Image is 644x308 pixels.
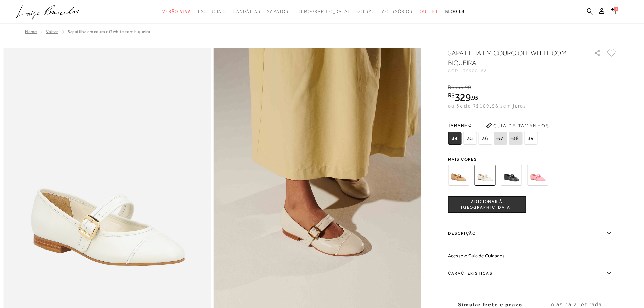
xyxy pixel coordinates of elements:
span: 329 [455,91,471,103]
span: 3 [614,7,618,11]
span: ADICIONAR À [GEOGRAPHIC_DATA] [448,199,525,211]
span: Sandálias [233,9,260,14]
span: Essenciais [198,9,226,14]
span: BLOG LB [445,9,465,14]
a: noSubCategoriesText [162,5,191,18]
img: SAPATILHA EM COURO OFF WHITE COM BIQUEIRA [474,165,495,186]
span: 130900182 [460,68,487,73]
i: , [464,84,471,90]
span: ou 3x de R$109,98 sem juros [448,103,526,109]
a: noSubCategoriesText [356,5,375,18]
button: ADICIONAR À [GEOGRAPHIC_DATA] [448,196,526,213]
i: R$ [448,84,454,90]
span: Acessórios [382,9,413,14]
span: [DEMOGRAPHIC_DATA] [295,9,350,14]
button: Guia de Tamanhos [484,120,551,131]
label: Características [448,263,617,283]
span: Sapatos [267,9,288,14]
span: 36 [478,132,492,145]
a: noSubCategoriesText [420,5,438,18]
span: 34 [448,132,461,145]
a: noSubCategoriesText [198,5,226,18]
a: noSubCategoriesText [233,5,260,18]
span: 90 [465,84,471,90]
span: Outlet [420,9,438,14]
a: noSubCategoriesText [382,5,413,18]
span: Verão Viva [162,9,191,14]
a: BLOG LB [445,5,465,18]
span: Mais cores [448,157,617,161]
span: 35 [463,132,477,145]
span: SAPATILHA EM COURO OFF WHITE COM BIQUEIRA [68,29,150,34]
a: noSubCategoriesText [267,5,288,18]
h1: SAPATILHA EM COURO OFF WHITE COM BIQUEIRA [448,48,575,67]
img: SAPATILHA EM COURO PRETO COM BIQUEIRA [501,165,522,186]
span: Bolsas [356,9,375,14]
a: Voltar [46,29,58,34]
button: 3 [609,7,618,17]
span: 659 [454,84,463,90]
img: SAPATILHA EM COURO ROSA CEREJEIRA COM BIQUEIRA [527,165,548,186]
a: Home [25,29,37,34]
label: Descrição [448,223,617,243]
div: CÓD: [448,69,583,73]
i: , [471,95,478,101]
span: Tamanho [448,120,539,131]
a: Acesse o Guia de Cuidados [448,253,505,258]
img: SAPATILHA EM COURO BEGE ARGILA COM BIQUEIRA [448,165,469,186]
span: 95 [472,94,478,101]
span: 37 [494,132,507,145]
a: noSubCategoriesText [295,5,350,18]
span: 39 [524,132,538,145]
span: 38 [509,132,522,145]
i: R$ [448,92,455,98]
